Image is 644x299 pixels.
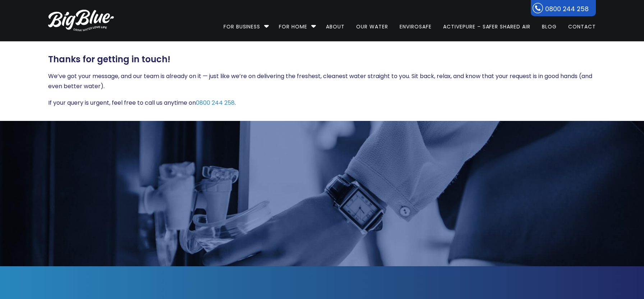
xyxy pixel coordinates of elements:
p: We’ve got your message, and our team is already on it — just like we’re on delivering the freshes... [48,71,596,91]
h3: Thanks for getting in touch! [48,54,596,65]
p: If your query is urgent, feel free to call us anytime on . [48,98,596,108]
img: logo [48,10,114,31]
a: 0800 244 258 [196,99,235,107]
